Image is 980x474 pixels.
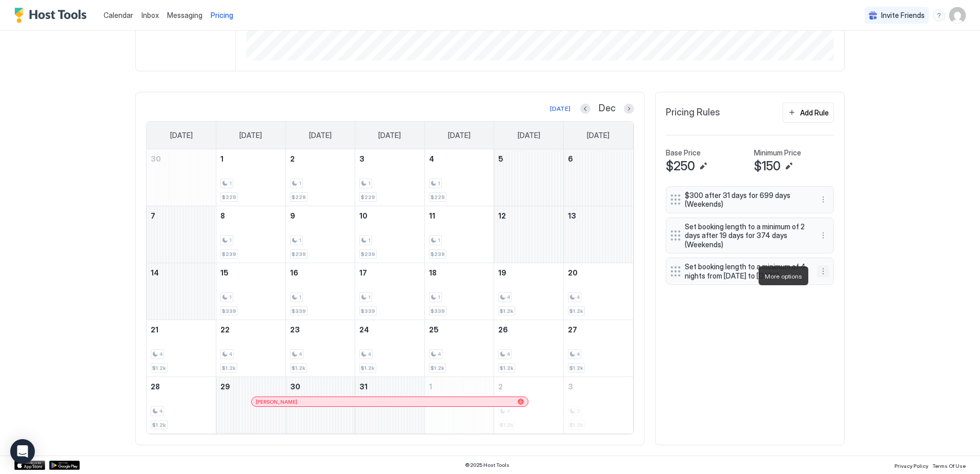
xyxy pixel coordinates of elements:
td: December 28, 2025 [147,377,216,434]
a: December 13, 2025 [564,206,633,225]
span: 4 [577,294,580,301]
span: Pricing Rules [666,107,720,118]
span: $1.2k [222,365,236,371]
a: December 6, 2025 [564,149,633,168]
a: December 16, 2025 [286,263,355,282]
span: 1 [299,294,301,301]
span: 19 [498,268,506,277]
a: December 3, 2025 [355,149,424,168]
td: December 21, 2025 [147,320,216,377]
button: Add Rule [783,103,834,123]
td: December 2, 2025 [285,149,355,206]
span: 4 [368,351,371,358]
span: 1 [438,294,440,301]
span: Terms Of Use [932,463,966,469]
span: 12 [498,211,506,220]
a: Tuesday [299,122,342,149]
button: More options [817,229,829,242]
span: 21 [151,325,158,334]
a: December 4, 2025 [425,149,494,168]
td: November 30, 2025 [147,149,216,206]
a: December 28, 2025 [147,377,216,396]
button: Edit [697,160,709,172]
td: January 1, 2026 [424,377,494,434]
a: December 15, 2025 [216,263,285,282]
div: menu [817,193,829,206]
span: 2 [290,154,295,163]
a: App Store [14,461,45,470]
span: $229 [431,194,445,201]
a: December 14, 2025 [147,263,216,282]
span: 17 [359,268,367,277]
a: Privacy Policy [894,460,928,470]
td: December 7, 2025 [147,206,216,263]
span: Calendar [104,11,133,19]
td: December 17, 2025 [355,263,425,320]
span: $1.2k [569,308,583,314]
td: December 6, 2025 [563,149,633,206]
span: 30 [151,154,161,163]
td: December 9, 2025 [285,206,355,263]
span: [DATE] [587,131,609,140]
span: $239 [361,251,375,258]
span: $150 [754,159,781,174]
span: 1 [368,237,371,244]
span: 4 [299,351,302,358]
a: Saturday [577,122,620,149]
td: December 15, 2025 [216,263,286,320]
a: November 30, 2025 [147,149,216,168]
a: December 10, 2025 [355,206,424,225]
a: Monday [229,122,272,149]
td: December 1, 2025 [216,149,286,206]
a: December 31, 2025 [355,377,424,396]
span: 11 [429,211,435,220]
td: December 31, 2025 [355,377,425,434]
td: January 2, 2026 [494,377,564,434]
a: December 24, 2025 [355,320,424,339]
td: December 26, 2025 [494,320,564,377]
a: December 9, 2025 [286,206,355,225]
td: December 19, 2025 [494,263,564,320]
span: 1 [368,180,371,187]
span: Base Price [666,148,701,157]
span: 27 [568,325,577,334]
td: December 16, 2025 [285,263,355,320]
a: Calendar [104,10,133,21]
a: December 18, 2025 [425,263,494,282]
span: $1.2k [152,422,166,428]
div: Add Rule [800,107,829,118]
span: [PERSON_NAME] [256,399,297,405]
span: 7 [151,211,155,220]
span: 31 [359,382,367,391]
span: 4 [159,351,162,358]
a: December 25, 2025 [425,320,494,339]
a: December 20, 2025 [564,263,633,282]
span: Pricing [211,11,233,20]
span: 1 [299,237,301,244]
td: December 27, 2025 [563,320,633,377]
td: January 3, 2026 [563,377,633,434]
span: $1.2k [569,365,583,371]
td: December 20, 2025 [563,263,633,320]
span: 16 [290,268,298,277]
span: 8 [220,211,225,220]
span: 30 [290,382,300,391]
span: 1 [438,180,440,187]
span: 15 [220,268,229,277]
span: 3 [568,382,573,391]
div: [DATE] [550,104,570,113]
span: 4 [159,408,162,414]
span: 2 [498,382,503,391]
span: Set booking length to a minimum of 4 nights from [DATE] to [DATE] [685,262,807,280]
a: December 12, 2025 [494,206,563,225]
a: December 27, 2025 [564,320,633,339]
a: December 2, 2025 [286,149,355,168]
td: December 10, 2025 [355,206,425,263]
a: December 22, 2025 [216,320,285,339]
span: [DATE] [309,131,332,140]
span: $250 [666,159,695,174]
span: $300 after 31 days for 699 days (Weekends) [685,191,807,209]
span: 3 [359,154,364,163]
a: December 8, 2025 [216,206,285,225]
span: 1 [229,294,232,301]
